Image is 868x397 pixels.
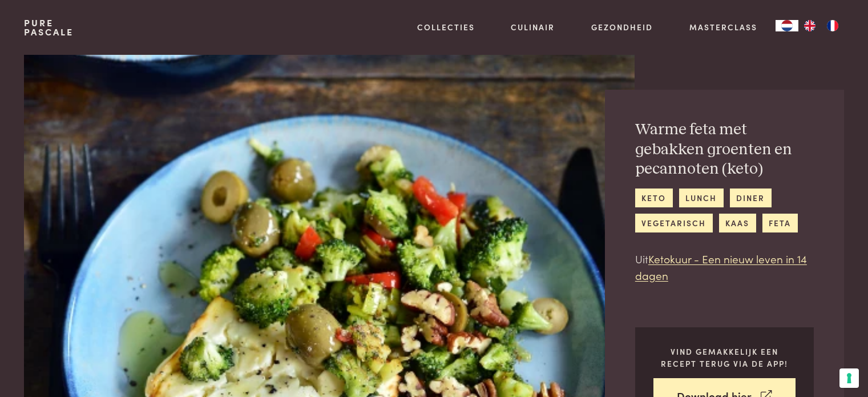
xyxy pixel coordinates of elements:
[591,21,653,33] a: Gezondheid
[511,21,555,33] a: Culinair
[417,21,475,33] a: Collecties
[762,214,798,232] a: feta
[798,20,821,31] a: EN
[776,20,798,31] div: Language
[635,189,673,207] a: keto
[679,189,724,207] a: lunch
[635,251,814,283] p: Uit
[776,20,798,31] a: NL
[635,251,807,283] a: Ketokuur - Een nieuw leven in 14 dagen
[653,346,796,369] p: Vind gemakkelijk een recept terug via de app!
[24,18,74,37] a: PurePascale
[730,189,772,207] a: diner
[719,214,756,232] a: kaas
[798,20,844,31] ul: Language list
[776,20,844,31] aside: Language selected: Nederlands
[689,21,757,33] a: Masterclass
[821,20,844,31] a: FR
[839,368,859,388] button: Uw voorkeuren voor toestemming voor trackingtechnologieën
[635,214,713,232] a: vegetarisch
[635,120,814,179] h2: Warme feta met gebakken groenten en pecannoten (keto)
